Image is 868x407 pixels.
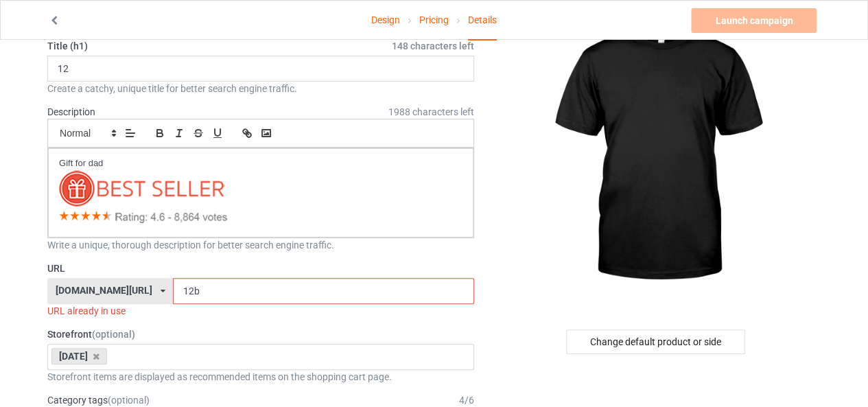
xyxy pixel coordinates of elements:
div: 4 / 6 [459,393,474,407]
div: [DATE] [51,348,107,364]
div: Change default product or side [566,329,745,354]
img: VfcSQov.png [59,170,232,225]
span: 148 characters left [392,39,474,53]
label: Description [47,106,95,117]
p: Gift for dad [59,157,462,170]
label: URL [47,261,474,275]
label: Storefront [47,327,474,341]
span: (optional) [92,329,135,340]
div: Write a unique, thorough description for better search engine traffic. [47,238,474,252]
div: URL already in use [47,304,474,318]
div: Storefront items are displayed as recommended items on the shopping cart page. [47,370,474,384]
span: (optional) [108,395,150,406]
div: Create a catchy, unique title for better search engine traffic. [47,82,474,95]
label: Category tags [47,393,150,407]
a: Pricing [419,1,449,39]
label: Title (h1) [47,39,474,53]
div: [DOMAIN_NAME][URL] [56,286,152,295]
div: Details [468,1,497,40]
span: 1988 characters left [388,105,474,119]
a: Design [371,1,400,39]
